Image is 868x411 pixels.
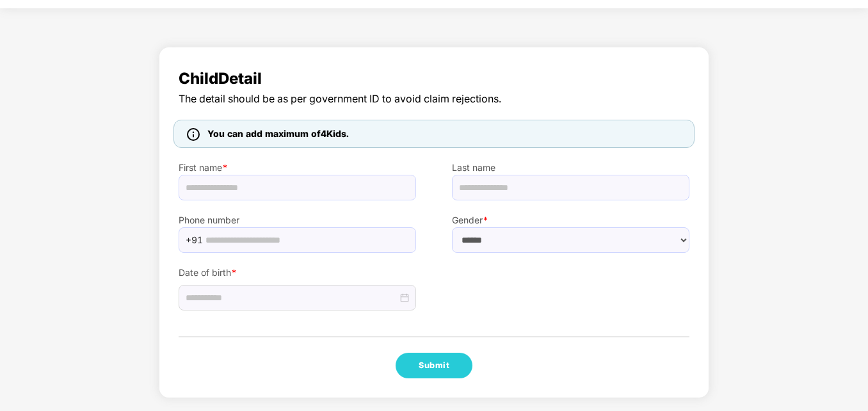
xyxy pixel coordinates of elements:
[179,161,416,175] label: First name
[186,230,203,250] span: +91
[207,128,349,139] span: You can add maximum of 4 Kids.
[452,213,689,227] label: Gender
[179,213,416,227] label: Phone number
[452,161,689,175] label: Last name
[179,266,416,280] label: Date of birth
[187,128,200,141] img: icon
[179,67,689,91] span: Child Detail
[179,91,689,107] span: The detail should be as per government ID to avoid claim rejections.
[396,353,472,378] button: Submit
